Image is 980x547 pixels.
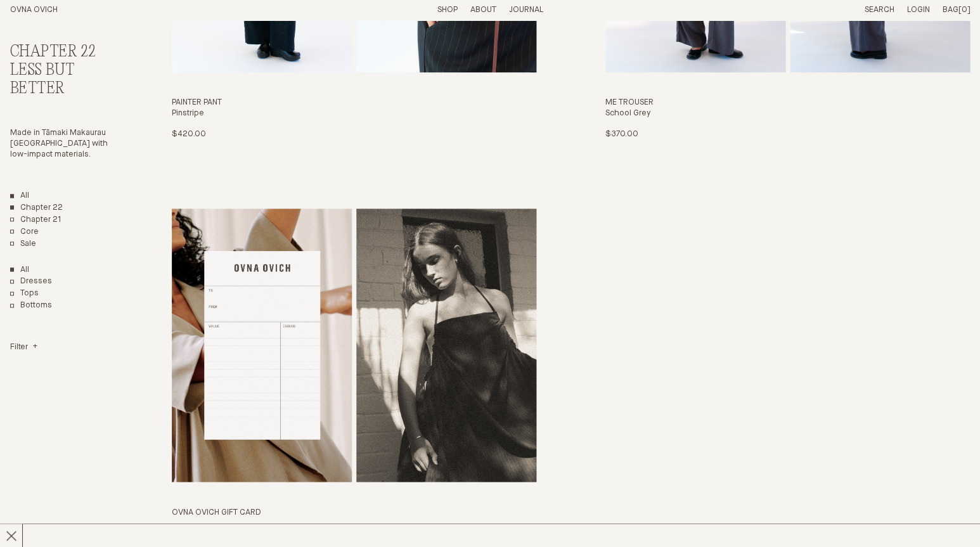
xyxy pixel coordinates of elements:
[942,6,958,14] span: Bag
[172,507,537,518] h3: OVNA OVICH GIFT CARD
[10,191,29,202] a: All
[605,108,970,119] h4: School Grey
[172,98,537,108] h3: Painter Pant
[10,265,29,276] a: Show All
[10,288,39,299] a: Tops
[437,6,457,14] a: Shop
[906,6,929,14] a: Login
[10,276,52,287] a: Dresses
[10,300,52,311] a: Bottoms
[10,227,39,238] a: Core
[172,209,352,482] img: OVNA OVICH GIFT CARD
[10,215,61,226] a: Chapter 21
[172,130,206,138] span: $420.00
[10,203,63,214] a: Chapter 22
[172,209,537,539] a: OVNA OVICH GIFT CARD
[172,108,537,119] h4: Pinstripe
[10,239,36,250] a: Sale
[10,6,58,14] a: Home
[10,342,37,352] summary: Filter
[10,61,121,98] h3: Less But Better
[470,5,496,16] summary: About
[10,128,121,160] p: Made in Tāmaki Makaurau [GEOGRAPHIC_DATA] with low-impact materials.
[605,98,970,108] h3: Me Trouser
[958,6,970,14] span: [0]
[10,43,121,61] h2: Chapter 22
[508,6,543,14] a: Journal
[864,6,894,14] a: Search
[605,130,638,138] span: $370.00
